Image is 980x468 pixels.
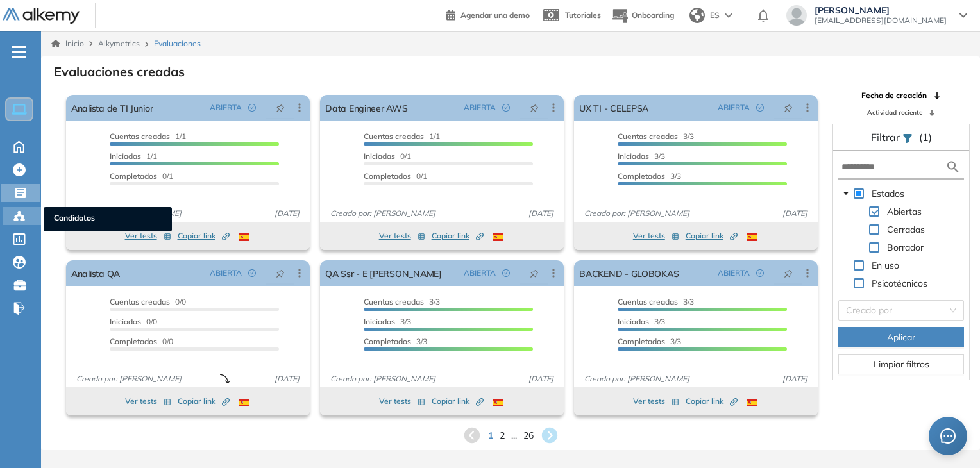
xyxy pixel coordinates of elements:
span: [PERSON_NAME] [815,5,947,15]
span: Creado por: [PERSON_NAME] [579,373,695,385]
span: 0/0 [110,297,186,306]
span: Tutoriales [565,10,601,20]
span: 1/1 [364,131,440,141]
span: pushpin [530,103,539,113]
button: Limpiar filtros [838,354,964,374]
span: Creado por: [PERSON_NAME] [325,208,441,219]
button: Copiar link [432,228,484,244]
span: ABIERTA [210,102,242,113]
span: ABIERTA [718,267,750,279]
span: Completados [110,337,157,346]
span: [DATE] [777,373,813,385]
span: Candidatos [54,212,162,226]
span: caret-down [843,190,849,197]
span: Cuentas creadas [364,297,424,306]
a: Data Engineer AWS [325,95,407,121]
button: pushpin [774,97,802,118]
a: Agendar una demo [446,6,530,22]
span: Completados [364,337,411,346]
span: pushpin [276,268,285,278]
span: Cuentas creadas [110,297,170,306]
span: Iniciadas [364,151,395,161]
h3: Evaluaciones creadas [54,64,185,79]
a: BACKEND - GLOBOKAS [579,260,679,286]
span: check-circle [756,269,764,277]
button: Aplicar [838,327,964,347]
img: arrow [725,13,732,18]
span: ABIERTA [718,102,750,113]
span: check-circle [248,269,256,277]
span: En uso [869,258,902,273]
span: Borrador [884,240,926,255]
span: Iniciadas [618,317,649,326]
span: Completados [618,171,665,181]
button: pushpin [774,263,802,283]
img: ESP [747,399,757,406]
span: pushpin [784,268,793,278]
span: (1) [919,130,932,145]
button: pushpin [520,263,548,283]
button: Copiar link [432,394,484,409]
button: Ver tests [125,394,171,409]
span: check-circle [248,104,256,112]
span: Cerradas [884,222,927,237]
span: Alkymetrics [98,38,140,48]
a: UX TI - CELEPSA [579,95,648,121]
span: Copiar link [432,230,484,242]
span: Iniciadas [110,151,141,161]
span: pushpin [530,268,539,278]
span: Abiertas [887,206,922,217]
span: 1/1 [110,151,157,161]
span: 3/3 [618,337,681,346]
span: Actividad reciente [867,108,922,117]
span: Psicotécnicos [869,276,930,291]
span: Completados [618,337,665,346]
span: check-circle [502,269,510,277]
img: ESP [493,233,503,241]
span: 3/3 [364,337,427,346]
button: Copiar link [178,228,230,244]
span: Copiar link [686,396,738,407]
span: Psicotécnicos [872,278,927,289]
span: 3/3 [618,317,665,326]
a: QA Ssr - E [PERSON_NAME] [325,260,442,286]
span: pushpin [784,103,793,113]
span: Estados [872,188,904,199]
span: Creado por: [PERSON_NAME] [71,373,187,385]
span: Copiar link [178,396,230,407]
span: 3/3 [618,151,665,161]
span: Completados [364,171,411,181]
span: check-circle [756,104,764,112]
span: Iniciadas [618,151,649,161]
button: Ver tests [125,228,171,244]
span: Cuentas creadas [364,131,424,141]
span: Cuentas creadas [618,297,678,306]
span: 1/1 [110,131,186,141]
button: Copiar link [178,394,230,409]
span: ABIERTA [464,102,496,113]
span: Fecha de creación [861,90,927,101]
span: 26 [523,429,534,442]
span: message [940,428,956,444]
button: Ver tests [633,394,679,409]
span: Aplicar [887,330,915,344]
span: ES [710,10,720,21]
span: [EMAIL_ADDRESS][DOMAIN_NAME] [815,15,947,26]
button: pushpin [266,97,294,118]
span: Cuentas creadas [618,131,678,141]
button: Ver tests [379,394,425,409]
button: Copiar link [686,394,738,409]
span: [DATE] [523,373,559,385]
button: pushpin [520,97,548,118]
span: 0/1 [364,151,411,161]
img: Logo [3,8,80,24]
span: Estados [869,186,907,201]
span: Creado por: [PERSON_NAME] [579,208,695,219]
button: Ver tests [379,228,425,244]
span: pushpin [276,103,285,113]
span: Onboarding [632,10,674,20]
span: 0/1 [110,171,173,181]
span: 0/1 [364,171,427,181]
span: 1 [488,429,493,442]
span: Abiertas [884,204,924,219]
